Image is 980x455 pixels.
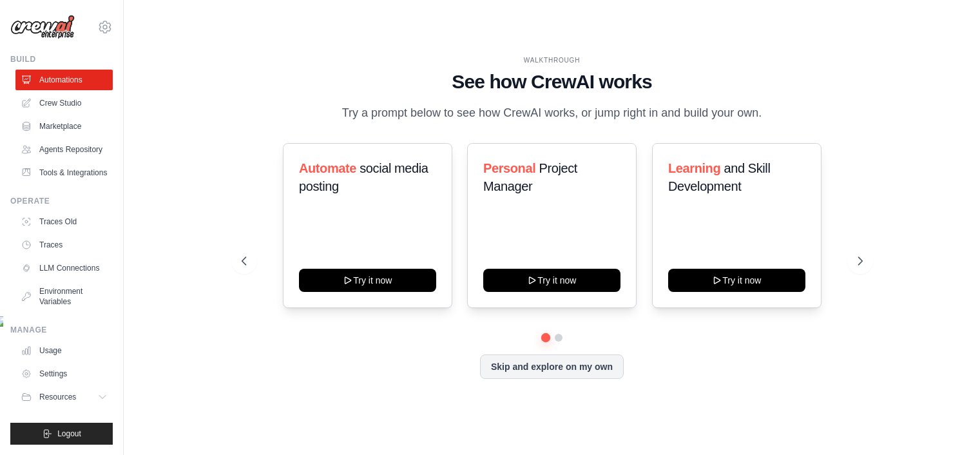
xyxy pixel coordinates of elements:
span: Automate [299,161,356,175]
div: WALKTHROUGH [242,55,863,65]
a: Settings [15,363,113,384]
button: Try it now [299,269,436,292]
a: Usage [15,340,113,361]
h1: See how CrewAI works [242,70,863,93]
a: Traces [15,235,113,255]
a: Agents Repository [15,139,113,160]
button: Logout [10,423,113,445]
img: Logo [10,15,75,39]
span: Learning [668,161,720,175]
div: Manage [10,325,113,335]
a: Marketplace [15,116,113,137]
span: Personal [483,161,535,175]
a: LLM Connections [15,258,113,278]
span: Logout [57,429,81,439]
p: Try a prompt below to see how CrewAI works, or jump right in and build your own. [336,104,769,122]
div: Operate [10,196,113,206]
button: Skip and explore on my own [480,354,624,379]
div: Build [10,54,113,64]
a: Automations [15,70,113,90]
span: and Skill Development [668,161,770,193]
a: Tools & Integrations [15,162,113,183]
a: Crew Studio [15,93,113,113]
button: Try it now [483,269,620,292]
span: Resources [39,392,76,402]
a: Environment Variables [15,281,113,312]
button: Try it now [668,269,805,292]
span: social media posting [299,161,428,193]
a: Traces Old [15,211,113,232]
button: Resources [15,387,113,407]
